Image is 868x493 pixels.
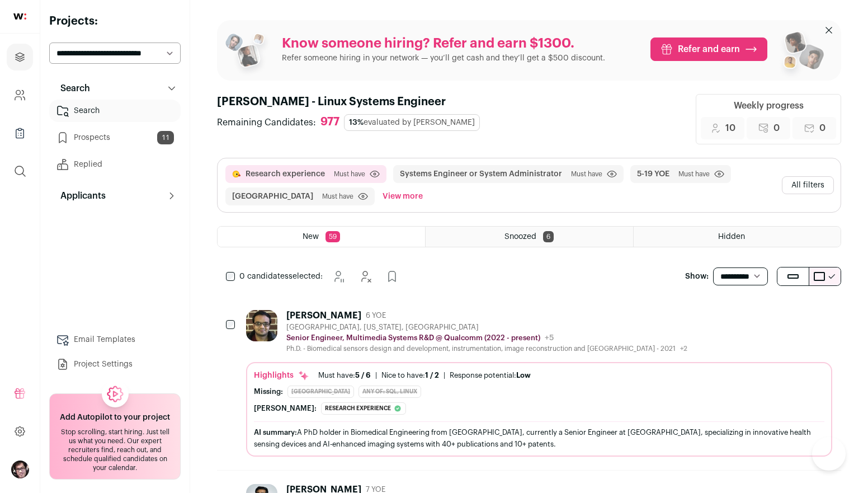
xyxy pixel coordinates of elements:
a: Projects [7,44,33,71]
span: Snoozed [504,233,536,241]
button: Applicants [49,185,181,207]
div: [GEOGRAPHIC_DATA] [287,386,354,398]
button: Search [49,77,181,100]
span: selected: [239,271,323,282]
span: 1 / 2 [425,372,439,379]
span: 6 [543,231,554,242]
button: Hide [354,265,376,288]
h2: Projects: [49,13,181,29]
button: Open dropdown [11,461,29,478]
div: [PERSON_NAME]: [254,404,317,413]
a: Snoozed 6 [426,227,633,247]
button: All filters [782,176,834,194]
button: Systems Engineer or System Administrator [400,168,562,180]
p: Applicants [54,189,106,203]
button: [GEOGRAPHIC_DATA] [232,191,313,202]
div: evaluated by [PERSON_NAME] [344,114,480,131]
div: Any of: SQL, Linux [358,386,421,398]
div: Ph.D. - Biomedical sensors design and development, instrumentation, image reconstruction and [GEO... [286,344,687,353]
div: [GEOGRAPHIC_DATA], [US_STATE], [GEOGRAPHIC_DATA] [286,323,687,332]
ul: | | [318,371,531,380]
a: Replied [49,153,181,176]
div: 977 [320,115,339,129]
span: 11 [157,131,174,144]
button: View more [380,187,425,205]
span: Remaining Candidates: [217,116,316,129]
img: a122e3588ea549ae0ac14bc70c32568c976a350f0ee9f891c2ff30e1184222b8 [246,310,277,341]
button: 5-19 YOE [637,168,669,180]
a: Project Settings [49,353,181,375]
p: Search [54,82,90,95]
h1: [PERSON_NAME] - Linux Systems Engineer [217,94,487,110]
span: 0 [773,121,780,135]
span: 5 / 6 [355,372,371,379]
iframe: Help Scout Beacon - Open [812,437,846,471]
div: Must have: [318,371,371,380]
a: [PERSON_NAME] 6 YOE [GEOGRAPHIC_DATA], [US_STATE], [GEOGRAPHIC_DATA] Senior Engineer, Multimedia ... [246,310,832,457]
div: Response potential: [450,371,531,380]
span: 6 YOE [366,311,386,320]
span: 0 candidates [239,273,289,280]
span: AI summary: [254,429,297,436]
span: Low [516,372,531,379]
a: Hidden [634,227,841,247]
span: Hidden [718,233,745,241]
p: Show: [685,271,709,282]
h2: Add Autopilot to your project [60,412,170,423]
a: Add Autopilot to your project Stop scrolling, start hiring. Just tell us what you need. Our exper... [49,393,181,480]
a: Company Lists [7,120,33,147]
a: Search [49,100,181,122]
a: Company and ATS Settings [7,82,33,109]
span: Must have [678,170,710,179]
div: Highlights [254,370,309,381]
a: Refer and earn [650,37,767,61]
img: referral_people_group_1-3817b86375c0e7f77b15e9e1740954ef64e1f78137dd7e9f4ff27367cb2cd09a.png [224,29,273,78]
button: Add to Prospects [381,265,403,288]
span: 10 [725,121,735,135]
div: [PERSON_NAME] [286,310,361,321]
span: 0 [819,121,825,135]
span: New [303,233,319,241]
p: Senior Engineer, Multimedia Systems R&D @ Qualcomm (2022 - present) [286,334,540,342]
div: Missing: [254,387,283,396]
button: Research experience [246,168,325,180]
span: 59 [325,231,340,242]
img: referral_people_group_2-7c1ec42c15280f3369c0665c33c00ed472fd7f6af9dd0ec46c364f9a93ccf9a4.png [776,27,825,81]
span: Must have [322,192,353,201]
span: +5 [545,334,554,342]
div: Nice to have: [381,371,439,380]
img: wellfound-shorthand-0d5821cbd27db2630d0214b213865d53afaa358527fdda9d0ea32b1df1b89c2c.svg [13,13,26,20]
p: Refer someone hiring in your network — you’ll get cash and they’ll get a $500 discount. [282,53,605,64]
div: Research experience [321,402,406,415]
span: Must have [334,170,365,179]
span: Must have [571,170,602,179]
div: A PhD holder in Biomedical Engineering from [GEOGRAPHIC_DATA], currently a Senior Engineer at [GE... [254,426,824,450]
a: Prospects11 [49,126,181,149]
p: Know someone hiring? Refer and earn $1300. [282,35,605,53]
button: Snooze [327,265,350,288]
span: +2 [680,345,687,352]
a: Email Templates [49,328,181,351]
span: 13% [349,119,364,126]
div: Stop scrolling, start hiring. Just tell us what you need. Our expert recruiters find, reach out, ... [56,428,173,472]
img: 1909781-medium_jpg [11,461,29,478]
div: Weekly progress [734,99,804,112]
